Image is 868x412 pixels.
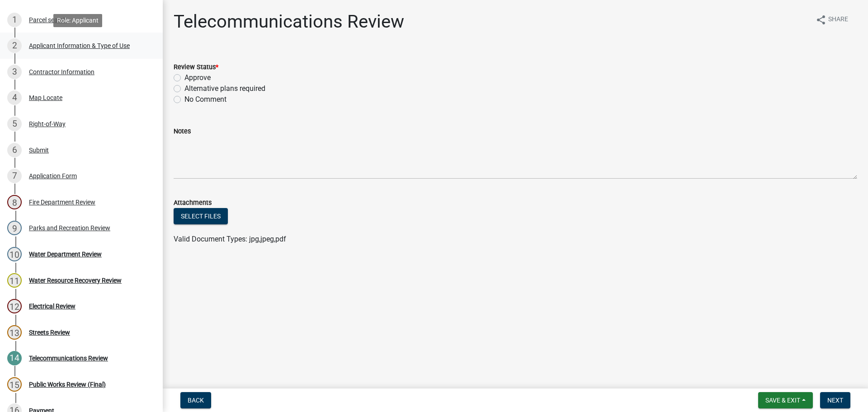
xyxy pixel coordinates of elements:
label: Review Status [174,64,218,71]
span: Share [828,14,848,25]
div: 10 [7,247,22,261]
span: Next [827,397,843,404]
div: 3 [7,65,22,79]
button: Next [820,392,850,408]
div: 15 [7,377,22,392]
div: 8 [7,195,22,209]
button: Select files [174,208,228,224]
h1: Telecommunications Review [174,11,404,33]
button: Save & Exit [758,392,813,408]
div: 5 [7,117,22,131]
div: 9 [7,221,22,235]
button: Back [180,392,211,408]
div: Right-of-Way [29,121,66,127]
div: 4 [7,90,22,105]
span: Valid Document Types: jpg,jpeg,pdf [174,235,286,243]
span: Save & Exit [765,397,800,404]
div: 6 [7,143,22,157]
div: Water Resource Recovery Review [29,277,122,284]
label: Approve [184,72,211,83]
span: Back [188,397,204,404]
div: Submit [29,147,49,153]
label: Alternative plans required [184,83,265,94]
div: Map Locate [29,95,62,101]
i: share [816,14,826,25]
div: Telecommunications Review [29,355,108,361]
label: Notes [174,128,191,135]
div: 2 [7,38,22,53]
div: Water Department Review [29,251,102,257]
div: 11 [7,273,22,288]
div: 1 [7,13,22,27]
div: Application Form [29,173,77,179]
div: 12 [7,299,22,313]
div: Parks and Recreation Review [29,225,110,231]
div: Contractor Information [29,69,94,75]
div: Applicant Information & Type of Use [29,43,130,49]
div: Parcel search [29,17,67,23]
div: 13 [7,325,22,340]
label: No Comment [184,94,226,105]
div: Role: Applicant [53,14,102,27]
div: Electrical Review [29,303,75,309]
div: Public Works Review (Final) [29,381,106,388]
label: Attachments [174,200,212,206]
div: 7 [7,169,22,183]
button: shareShare [808,11,855,28]
div: Fire Department Review [29,199,95,205]
div: Streets Review [29,329,70,336]
div: 14 [7,351,22,365]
